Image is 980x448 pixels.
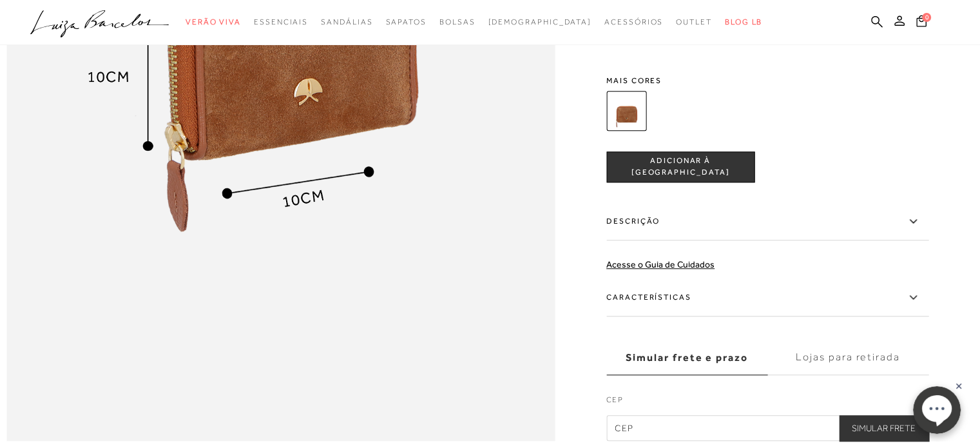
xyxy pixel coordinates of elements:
button: Simular Frete [839,415,928,441]
button: ADICIONAR À [GEOGRAPHIC_DATA] [606,151,754,182]
input: CEP [606,415,928,441]
span: Acessórios [604,17,663,26]
a: categoryNavScreenReaderText [604,10,663,34]
a: BLOG LB [725,10,762,34]
span: Verão Viva [186,17,241,26]
a: categoryNavScreenReaderText [321,10,372,34]
span: Mais cores [606,77,928,84]
label: Descrição [606,203,928,240]
span: Essenciais [254,17,308,26]
img: CARTEIRA PORTA-CARTÕES EM CAMURÇA CARAMELO [606,91,646,131]
label: Simular frete e prazo [606,340,767,375]
span: ADICIONAR À [GEOGRAPHIC_DATA] [607,156,754,179]
span: 0 [922,13,931,22]
span: Sapatos [385,17,426,26]
label: Características [606,279,928,317]
a: Acesse o Guia de Cuidados [606,259,715,269]
button: 0 [912,14,930,32]
a: categoryNavScreenReaderText [186,10,241,34]
span: Outlet [676,17,712,26]
span: Bolsas [439,17,476,26]
a: categoryNavScreenReaderText [254,10,308,34]
a: noSubCategoriesText [488,10,591,34]
a: categoryNavScreenReaderText [439,10,476,34]
a: categoryNavScreenReaderText [676,10,712,34]
span: [DEMOGRAPHIC_DATA] [488,17,591,26]
a: categoryNavScreenReaderText [385,10,426,34]
span: BLOG LB [725,17,762,26]
label: CEP [606,394,928,412]
span: Sandálias [321,17,372,26]
label: Lojas para retirada [767,340,928,375]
